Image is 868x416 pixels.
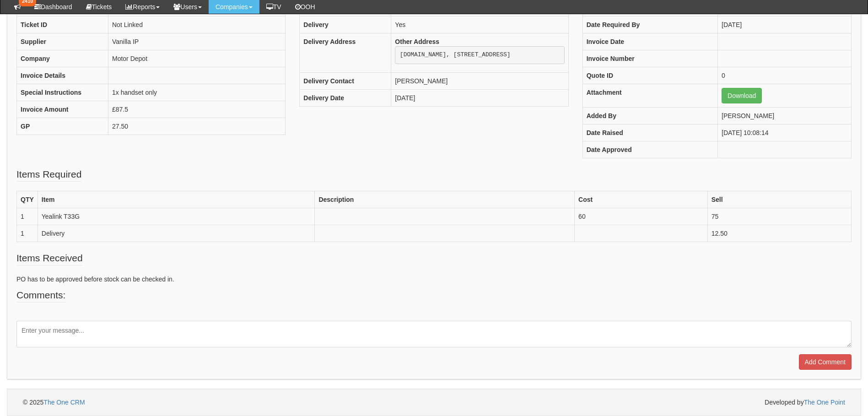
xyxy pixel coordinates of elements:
[582,16,717,33] th: Date Required By
[707,191,851,208] th: Sell
[799,354,852,370] input: Add Comment
[43,399,85,406] a: The One CRM
[582,107,717,124] th: Added By
[16,288,65,303] legend: Comments:
[16,275,852,284] p: PO has to be approved before stock can be checked in.
[108,84,286,101] td: 1x handset only
[108,101,286,118] td: £87.5
[17,191,38,208] th: QTY
[718,16,852,33] td: [DATE]
[395,38,439,45] b: Other Address
[16,167,81,182] legend: Items Required
[391,16,568,33] td: Yes
[38,225,315,242] td: Delivery
[300,73,391,90] th: Delivery Contact
[108,50,286,67] td: Motor Depot
[108,33,286,50] td: Vanilla IP
[391,73,568,90] td: [PERSON_NAME]
[707,208,851,225] td: 75
[575,191,708,208] th: Cost
[804,399,845,406] a: The One Point
[17,118,108,135] th: GP
[765,398,845,407] span: Developed by
[582,84,717,107] th: Attachment
[300,16,391,33] th: Delivery
[17,67,108,84] th: Invoice Details
[17,225,38,242] td: 1
[718,67,852,84] td: 0
[17,84,108,101] th: Special Instructions
[718,107,852,124] td: [PERSON_NAME]
[17,16,108,33] th: Ticket ID
[300,90,391,107] th: Delivery Date
[582,33,717,50] th: Invoice Date
[17,50,108,67] th: Company
[17,101,108,118] th: Invoice Amount
[108,118,286,135] td: 27.50
[582,67,717,84] th: Quote ID
[582,50,717,67] th: Invoice Number
[718,124,852,141] td: [DATE] 10:08:14
[300,33,391,73] th: Delivery Address
[108,16,286,33] td: Not Linked
[23,399,85,406] span: © 2025
[582,141,717,158] th: Date Approved
[722,88,762,103] a: Download
[315,191,575,208] th: Description
[17,33,108,50] th: Supplier
[707,225,851,242] td: 12.50
[38,208,315,225] td: Yealink T33G
[575,208,708,225] td: 60
[391,90,568,107] td: [DATE]
[582,124,717,141] th: Date Raised
[17,208,38,225] td: 1
[38,191,315,208] th: Item
[395,46,564,65] pre: [DOMAIN_NAME], [STREET_ADDRESS]
[16,251,83,265] legend: Items Received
